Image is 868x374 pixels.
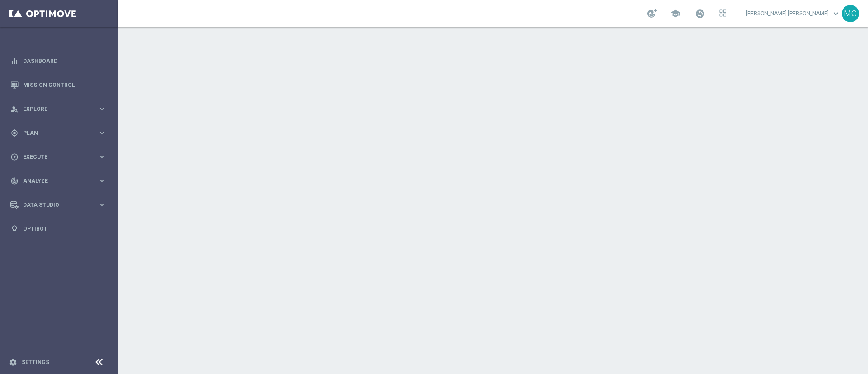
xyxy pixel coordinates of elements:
div: Analyze [10,177,98,185]
a: Mission Control [23,73,106,97]
div: Explore [10,105,98,113]
i: equalizer [10,57,19,65]
span: Analyze [23,178,98,184]
button: lightbulb Optibot [10,225,107,232]
div: Execute [10,153,98,161]
span: Plan [23,130,98,136]
button: play_circle_outline Execute keyboard_arrow_right [10,153,107,161]
i: keyboard_arrow_right [98,176,106,185]
button: person_search Explore keyboard_arrow_right [10,105,107,113]
a: Settings [22,360,49,365]
i: keyboard_arrow_right [98,200,106,209]
span: keyboard_arrow_down [831,9,841,19]
div: Optibot [10,217,106,241]
i: person_search [10,105,19,113]
i: lightbulb [10,225,19,233]
i: settings [9,358,17,366]
button: equalizer Dashboard [10,57,107,65]
button: gps_fixed Plan keyboard_arrow_right [10,129,107,137]
i: track_changes [10,177,19,185]
span: Explore [23,106,98,112]
div: Plan [10,129,98,137]
button: Mission Control [10,81,107,89]
i: keyboard_arrow_right [98,152,106,161]
button: track_changes Analyze keyboard_arrow_right [10,177,107,185]
div: MG [842,5,859,22]
span: school [670,9,680,19]
i: keyboard_arrow_right [98,128,106,137]
i: play_circle_outline [10,153,19,161]
div: Mission Control [10,73,106,97]
a: [PERSON_NAME] [PERSON_NAME]keyboard_arrow_down [745,7,842,20]
a: Optibot [23,217,106,241]
i: keyboard_arrow_right [98,104,106,113]
div: Dashboard [10,49,106,73]
span: Execute [23,154,98,160]
div: Data Studio [10,201,98,209]
button: Data Studio keyboard_arrow_right [10,201,107,208]
i: gps_fixed [10,129,19,137]
span: Data Studio [23,202,98,208]
a: Dashboard [23,49,106,73]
